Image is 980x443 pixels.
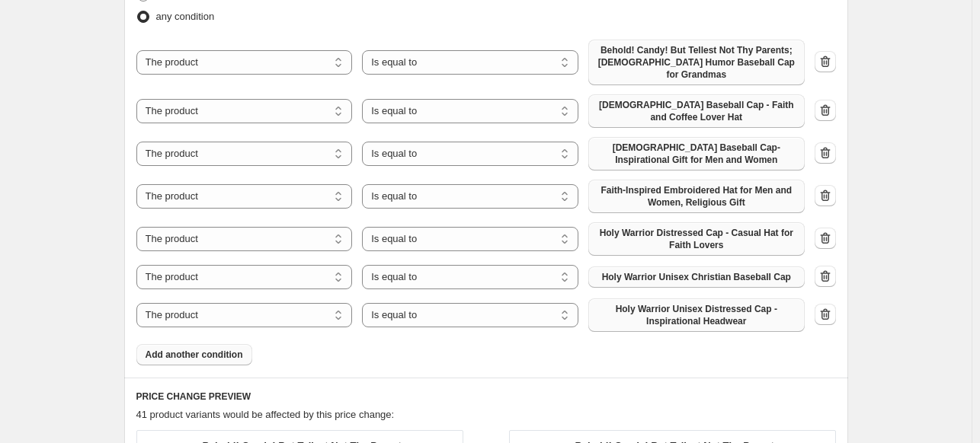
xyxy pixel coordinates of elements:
button: Behold! Candy! But Tellest Not Thy Parents; Christian Humor Baseball Cap for Grandmas [588,40,805,85]
span: 41 product variants would be affected by this price change: [136,409,395,420]
span: any condition [156,11,215,22]
span: Faith-Inspired Embroidered Hat for Men and Women, Religious Gift [597,184,796,209]
button: Add another condition [136,344,252,365]
span: Holy Warrior Distressed Cap - Casual Hat for Faith Lovers [597,227,796,251]
span: Add another condition [146,349,243,361]
span: [DEMOGRAPHIC_DATA] Baseball Cap - Faith and Coffee Lover Hat [597,99,796,123]
span: [DEMOGRAPHIC_DATA] Baseball Cap- Inspirational Gift for Men and Women [597,142,796,166]
span: Holy Warrior Unisex Christian Baseball Cap [602,271,791,283]
button: Faith-Inspired Embroidered Hat for Men and Women, Religious Gift [588,180,805,213]
span: Behold! Candy! But Tellest Not Thy Parents; [DEMOGRAPHIC_DATA] Humor Baseball Cap for Grandmas [597,44,796,81]
span: Holy Warrior Unisex Distressed Cap - Inspirational Headwear [597,303,796,327]
button: Holy Warrior Distressed Cap - Casual Hat for Faith Lovers [588,222,805,256]
button: Holy Warrior Unisex Distressed Cap - Inspirational Headwear [588,298,805,332]
button: Christian Baseball Cap - Faith and Coffee Lover Hat [588,94,805,128]
button: Christian Baseball Cap- Inspirational Gift for Men and Women [588,137,805,171]
button: Holy Warrior Unisex Christian Baseball Cap [588,266,805,288]
h6: PRICE CHANGE PREVIEW [136,390,836,403]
